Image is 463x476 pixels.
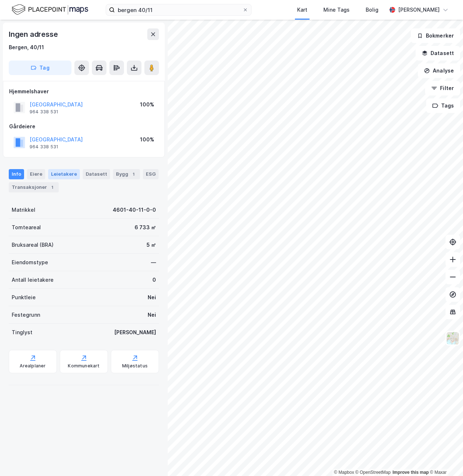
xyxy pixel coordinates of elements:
[12,311,40,319] div: Festegrunn
[446,331,460,345] img: Z
[9,169,24,179] div: Info
[140,135,154,144] div: 100%
[143,169,159,179] div: ESG
[12,258,48,267] div: Eiendomstype
[152,276,156,284] div: 0
[427,441,463,476] iframe: Chat Widget
[48,169,80,179] div: Leietakere
[30,109,58,115] div: 964 338 531
[366,5,378,14] div: Bolig
[113,169,140,179] div: Bygg
[426,98,460,113] button: Tags
[355,470,391,475] a: OpenStreetMap
[147,241,156,249] div: 5 ㎡
[9,182,59,192] div: Transaksjoner
[297,5,307,14] div: Kart
[393,470,429,475] a: Improve this map
[411,28,460,43] button: Bokmerker
[148,311,156,319] div: Nei
[398,5,440,14] div: [PERSON_NAME]
[12,223,41,232] div: Tomteareal
[140,100,154,109] div: 100%
[130,171,137,178] div: 1
[122,363,148,369] div: Miljøstatus
[27,169,45,179] div: Eiere
[9,28,59,40] div: Ingen adresse
[151,258,156,267] div: —
[9,122,159,131] div: Gårdeiere
[30,144,58,150] div: 964 338 531
[68,363,100,369] div: Kommunekart
[12,206,35,214] div: Matrikkel
[9,61,71,75] button: Tag
[135,223,156,232] div: 6 733 ㎡
[12,276,54,284] div: Antall leietakere
[418,63,460,78] button: Analyse
[425,81,460,95] button: Filter
[12,3,88,16] img: logo.f888ab2527a4732fd821a326f86c7f29.svg
[48,184,56,191] div: 1
[115,4,242,15] input: Søk på adresse, matrikkel, gårdeiere, leietakere eller personer
[148,293,156,302] div: Nei
[12,241,54,249] div: Bruksareal (BRA)
[12,328,32,337] div: Tinglyst
[416,46,460,61] button: Datasett
[323,5,350,14] div: Mine Tags
[9,43,44,52] div: Bergen, 40/11
[334,470,354,475] a: Mapbox
[20,363,46,369] div: Arealplaner
[114,328,156,337] div: [PERSON_NAME]
[83,169,110,179] div: Datasett
[12,293,36,302] div: Punktleie
[427,441,463,476] div: Kontrollprogram for chat
[113,206,156,214] div: 4601-40-11-0-0
[9,87,159,96] div: Hjemmelshaver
